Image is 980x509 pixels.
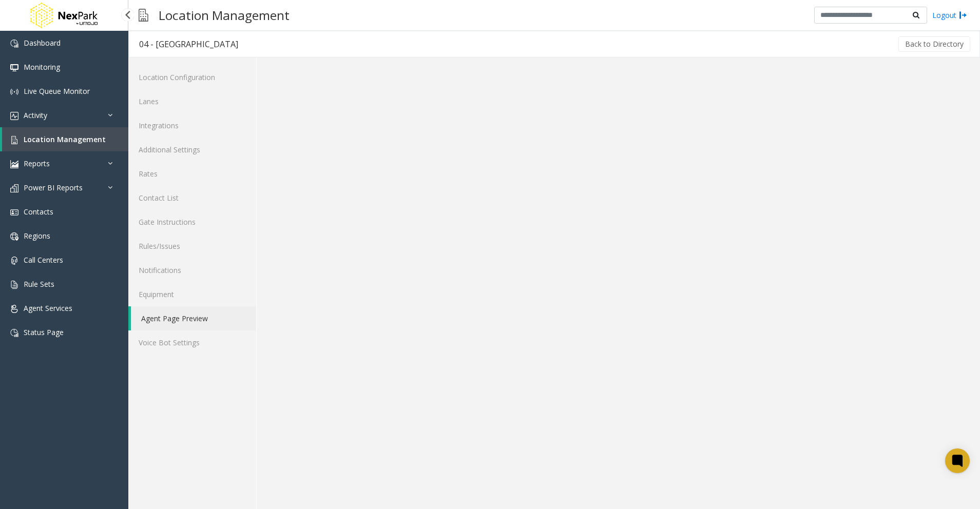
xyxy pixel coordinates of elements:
[128,89,256,113] a: Lanes
[131,306,256,330] a: Agent Page Preview
[24,303,72,313] span: Agent Services
[24,183,83,192] span: Power BI Reports
[10,160,18,168] img: 'icon'
[128,138,256,162] a: Additional Settings
[24,255,63,265] span: Call Centers
[898,36,970,52] button: Back to Directory
[10,281,18,289] img: 'icon'
[24,231,50,241] span: Regions
[10,208,18,217] img: 'icon'
[139,3,148,28] img: pageIcon
[128,162,256,186] a: Rates
[959,10,967,21] img: logout
[24,110,47,120] span: Activity
[10,112,18,120] img: 'icon'
[24,86,90,96] span: Live Queue Monitor
[10,305,18,313] img: 'icon'
[128,330,256,355] a: Voice Bot Settings
[10,136,18,144] img: 'icon'
[153,3,295,28] h3: Location Management
[10,64,18,72] img: 'icon'
[128,282,256,306] a: Equipment
[128,210,256,234] a: Gate Instructions
[24,159,50,168] span: Reports
[128,113,256,138] a: Integrations
[128,234,256,258] a: Rules/Issues
[10,257,18,265] img: 'icon'
[10,184,18,192] img: 'icon'
[128,258,256,282] a: Notifications
[24,327,64,337] span: Status Page
[139,37,238,51] div: 04 - [GEOGRAPHIC_DATA]
[10,40,18,48] img: 'icon'
[24,134,106,144] span: Location Management
[10,88,18,96] img: 'icon'
[10,232,18,241] img: 'icon'
[24,62,60,72] span: Monitoring
[24,279,54,289] span: Rule Sets
[128,65,256,89] a: Location Configuration
[128,186,256,210] a: Contact List
[24,207,53,217] span: Contacts
[10,329,18,337] img: 'icon'
[2,127,128,151] a: Location Management
[932,10,967,21] a: Logout
[24,38,61,48] span: Dashboard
